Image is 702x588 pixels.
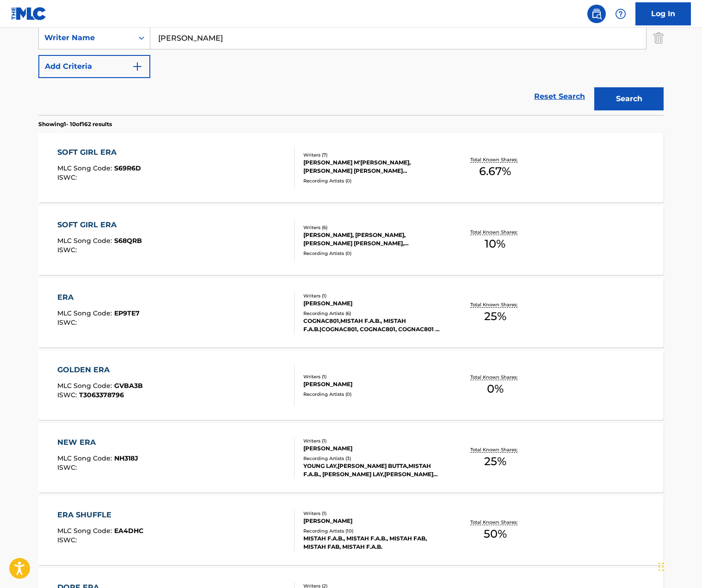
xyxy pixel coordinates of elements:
[587,5,606,23] a: Public Search
[470,156,520,163] p: Total Known Shares:
[303,373,443,380] div: Writers ( 1 )
[303,455,443,462] div: Recording Artists ( 3 )
[38,55,150,78] button: Add Criteria
[659,553,664,581] div: Drag
[79,391,124,399] span: T3063378796
[303,231,443,248] div: [PERSON_NAME], [PERSON_NAME], [PERSON_NAME] [PERSON_NAME], [PERSON_NAME] [PERSON_NAME], [PERSON_N...
[303,462,443,479] div: YOUNG LAY,[PERSON_NAME] BUTTA,MISTAH F.A.B., [PERSON_NAME] LAY,[PERSON_NAME] BUTTA,MISTAH F.A.B.,...
[530,86,590,107] a: Reset Search
[470,229,520,236] p: Total Known Shares:
[11,7,47,20] img: MLC Logo
[303,158,443,175] div: [PERSON_NAME] M'[PERSON_NAME], [PERSON_NAME] [PERSON_NAME] [PERSON_NAME] [PERSON_NAME], [PERSON_N...
[38,351,664,420] a: GOLDEN ERAMLC Song Code:GVBA3BISWC:T3063378796Writers (1)[PERSON_NAME]Recording Artists (0)Total ...
[303,317,443,333] div: COGNAC801,MISTAH F.A.B., MISTAH F.A.B.|COGNAC801, COGNAC801, COGNAC801 & MISTAH F.A.B., COGNAC801...
[38,206,664,275] a: SOFT GIRL ERAMLC Song Code:S68QRBISWC:Writers (6)[PERSON_NAME], [PERSON_NAME], [PERSON_NAME] [PER...
[57,173,79,182] span: ISWC :
[132,61,143,72] img: 9d2ae6d4665cec9f34b9.svg
[57,536,79,544] span: ISWC :
[57,318,79,327] span: ISWC :
[57,509,143,521] div: ERA SHUFFLE
[470,446,520,453] p: Total Known Shares:
[484,308,506,325] span: 25 %
[38,278,664,347] a: ERAMLC Song Code:EP9TE7ISWC:Writers (1)[PERSON_NAME]Recording Artists (6)COGNAC801,MISTAH F.A.B.,...
[57,391,79,399] span: ISWC :
[38,423,664,492] a: NEW ERAMLC Song Code:NH318JISWC:Writers (1)[PERSON_NAME]Recording Artists (3)YOUNG LAY,[PERSON_NA...
[303,444,443,453] div: [PERSON_NAME]
[594,87,664,110] button: Search
[303,310,443,317] div: Recording Artists ( 6 )
[57,246,79,254] span: ISWC :
[635,2,691,25] a: Log In
[57,292,140,303] div: ERA
[57,236,114,245] span: MLC Song Code :
[615,8,626,19] img: help
[38,496,664,565] a: ERA SHUFFLEMLC Song Code:EA4DHCISWC:Writers (1)[PERSON_NAME]Recording Artists (10)MISTAH F.A.B., ...
[591,8,602,19] img: search
[57,527,114,535] span: MLC Song Code :
[303,250,443,257] div: Recording Artists ( 0 )
[57,382,114,390] span: MLC Song Code :
[303,437,443,444] div: Writers ( 1 )
[114,236,142,245] span: S68QRB
[484,453,506,470] span: 25 %
[38,120,112,128] p: Showing 1 - 10 of 162 results
[303,177,443,184] div: Recording Artists ( 0 )
[653,26,664,49] img: Delete Criterion
[470,301,520,308] p: Total Known Shares:
[303,391,443,398] div: Recording Artists ( 0 )
[114,382,143,390] span: GVBA3B
[57,437,138,448] div: NEW ERA
[57,454,114,462] span: MLC Song Code :
[303,527,443,534] div: Recording Artists ( 10 )
[303,510,443,517] div: Writers ( 1 )
[484,526,507,542] span: 50 %
[114,309,140,317] span: EP9TE7
[114,164,141,172] span: S69R6D
[57,463,79,472] span: ISWC :
[479,163,511,180] span: 6.67 %
[114,527,143,535] span: EA4DHC
[44,32,128,43] div: Writer Name
[303,299,443,308] div: [PERSON_NAME]
[303,292,443,299] div: Writers ( 1 )
[303,534,443,551] div: MISTAH F.A.B., MISTAH F.A.B., MISTAH FAB, MISTAH FAB, MISTAH F.A.B.
[303,224,443,231] div: Writers ( 6 )
[57,219,142,230] div: SOFT GIRL ERA
[57,147,141,158] div: SOFT GIRL ERA
[470,519,520,526] p: Total Known Shares:
[303,152,443,158] div: Writers ( 7 )
[303,517,443,525] div: [PERSON_NAME]
[57,364,143,376] div: GOLDEN ERA
[656,544,702,588] iframe: Chat Widget
[57,164,114,172] span: MLC Song Code :
[303,380,443,388] div: [PERSON_NAME]
[114,454,138,462] span: NH318J
[487,381,504,397] span: 0 %
[38,133,664,202] a: SOFT GIRL ERAMLC Song Code:S69R6DISWC:Writers (7)[PERSON_NAME] M'[PERSON_NAME], [PERSON_NAME] [PE...
[485,236,505,252] span: 10 %
[611,5,630,23] div: Help
[57,309,114,317] span: MLC Song Code :
[470,374,520,381] p: Total Known Shares:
